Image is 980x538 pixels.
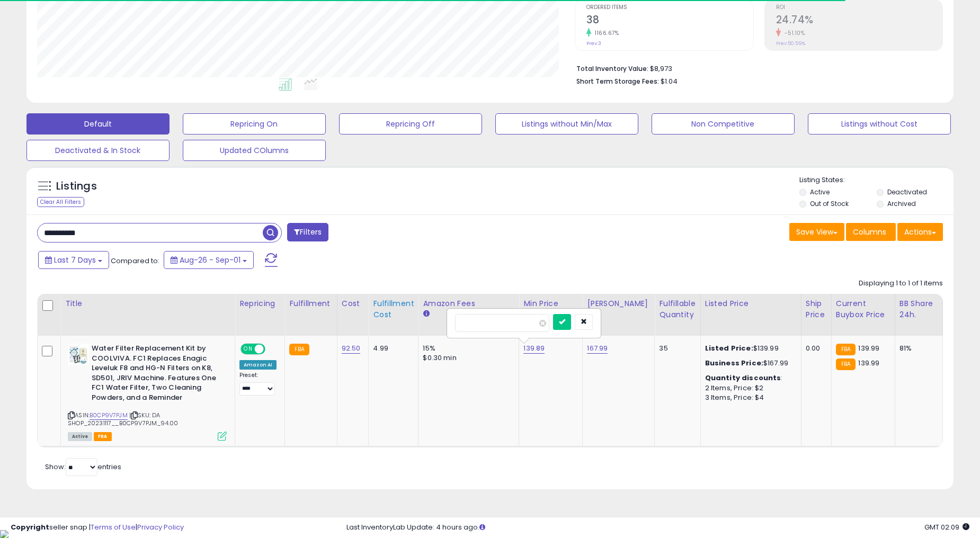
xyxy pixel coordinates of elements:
[576,64,648,73] b: Total Inventory Value:
[239,372,277,396] div: Preset:
[38,251,109,269] button: Last 7 Days
[586,5,753,11] span: Ordered Items
[137,522,184,532] a: Privacy Policy
[164,251,254,269] button: Aug-26 - Sep-01
[239,298,280,309] div: Repricing
[887,187,927,196] label: Deactivated
[776,5,943,11] span: ROI
[705,373,781,383] b: Quantity discounts
[587,298,650,309] div: [PERSON_NAME]
[705,298,797,309] div: Listed Price
[576,77,659,86] b: Short Term Storage Fees:
[591,29,619,37] small: 1166.67%
[808,113,951,134] button: Listings without Cost
[346,523,970,533] div: Last InventoryLab Update: 4 hours ago.
[45,462,121,472] span: Show: entries
[846,223,896,241] button: Columns
[373,298,414,320] div: Fulfillment Cost
[705,358,763,368] b: Business Price:
[659,344,692,353] div: 35
[897,223,943,241] button: Actions
[183,113,326,134] button: Repricing On
[11,523,184,533] div: seller snap | |
[836,344,856,355] small: FBA
[652,113,795,134] button: Non Competitive
[523,298,578,309] div: Min Price
[111,256,159,266] span: Compared to:
[289,344,309,355] small: FBA
[26,140,170,161] button: Deactivated & In Stock
[806,298,827,320] div: Ship Price
[239,360,277,370] div: Amazon AI
[523,343,545,354] a: 139.89
[899,344,934,353] div: 81%
[705,393,793,402] div: 3 Items, Price: $4
[858,358,879,368] span: 139.99
[810,187,830,196] label: Active
[37,197,84,207] div: Clear All Filters
[859,279,943,289] div: Displaying 1 to 1 of 1 items
[339,113,482,134] button: Repricing Off
[810,199,849,208] label: Out of Stock
[92,344,220,405] b: Water Filter Replacement Kit by COOLVIVA. FC1 Replaces Enagic Leveluk F8 and HG-N Filters on K8, ...
[94,432,112,441] span: FBA
[423,353,511,363] div: $0.30 min
[11,522,49,532] strong: Copyright
[373,344,410,353] div: 4.99
[423,344,511,353] div: 15%
[836,298,890,320] div: Current Buybox Price
[586,14,753,28] h2: 38
[183,140,326,161] button: Updated COlumns
[661,76,678,86] span: $1.04
[90,411,128,420] a: B0CP9V7PJM
[776,40,805,47] small: Prev: 50.59%
[423,298,514,309] div: Amazon Fees
[789,223,844,241] button: Save View
[705,358,793,368] div: $167.99
[54,255,96,265] span: Last 7 Days
[289,298,332,309] div: Fulfillment
[659,298,696,320] div: Fulfillable Quantity
[264,345,281,354] span: OFF
[836,358,856,370] small: FBA
[91,522,136,532] a: Terms of Use
[899,298,938,320] div: BB Share 24h.
[576,61,935,74] li: $8,973
[56,179,97,194] h5: Listings
[342,298,364,309] div: Cost
[180,255,240,265] span: Aug-26 - Sep-01
[705,383,793,393] div: 2 Items, Price: $2
[423,309,429,319] small: Amazon Fees.
[799,175,954,185] p: Listing States:
[342,343,361,354] a: 92.50
[586,40,601,47] small: Prev: 3
[68,344,227,440] div: ASIN:
[806,344,823,353] div: 0.00
[776,14,943,28] h2: 24.74%
[781,29,805,37] small: -51.10%
[287,223,328,241] button: Filters
[68,411,178,427] span: | SKU: DA SHOP_20231117__B0CP9V7PJM_94.00
[705,343,753,353] b: Listed Price:
[705,373,793,383] div: :
[495,113,638,134] button: Listings without Min/Max
[853,227,886,237] span: Columns
[65,298,230,309] div: Title
[705,344,793,353] div: $139.99
[858,343,879,353] span: 139.99
[68,432,92,441] span: All listings currently available for purchase on Amazon
[68,344,89,365] img: 414Be-G1HvL._SL40_.jpg
[587,343,608,354] a: 167.99
[242,345,255,354] span: ON
[887,199,916,208] label: Archived
[924,522,969,532] span: 2025-09-9 02:09 GMT
[26,113,170,134] button: Default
